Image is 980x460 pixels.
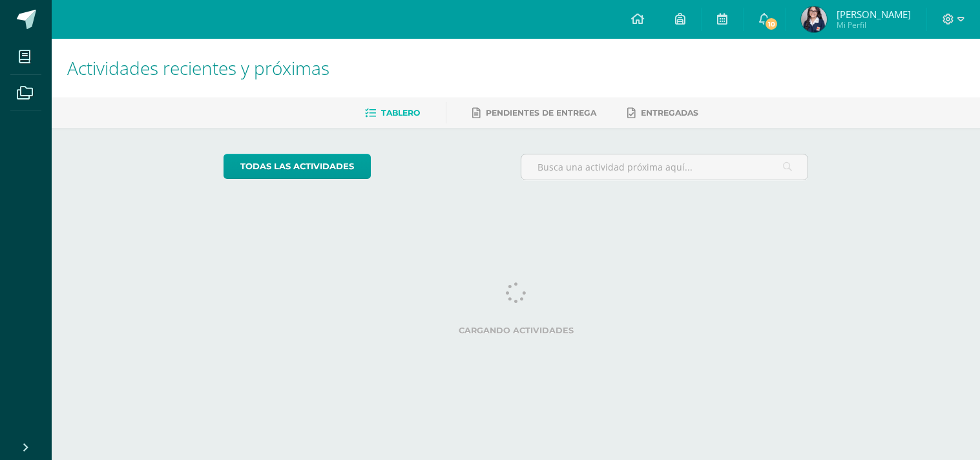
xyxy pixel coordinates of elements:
label: Cargando actividades [224,326,808,335]
span: 10 [764,17,778,31]
a: todas las Actividades [224,154,371,179]
span: Tablero [381,108,420,118]
a: Entregadas [627,103,698,123]
img: 96c3f6a9eaf4fd0ed7cf4cad4deebd47.png [801,6,827,32]
span: [PERSON_NAME] [837,8,911,21]
a: Pendientes de entrega [472,103,596,123]
span: Mi Perfil [837,19,911,30]
span: Entregadas [641,108,698,118]
span: Actividades recientes y próximas [67,56,329,80]
a: Tablero [365,103,420,123]
input: Busca una actividad próxima aquí... [521,154,808,180]
span: Pendientes de entrega [486,108,596,118]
